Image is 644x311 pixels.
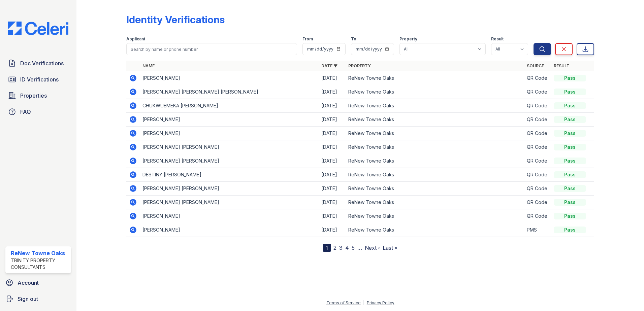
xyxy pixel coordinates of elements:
td: CHUKWUEMEKA [PERSON_NAME] [140,99,319,113]
div: Pass [554,89,586,95]
td: [PERSON_NAME] [140,127,319,140]
a: Property [348,63,371,68]
td: QR Code [524,196,551,209]
label: Result [491,36,504,42]
td: ReNew Towne Oaks [346,113,524,127]
td: [DATE] [319,154,346,168]
td: [PERSON_NAME] [PERSON_NAME] [140,182,319,196]
div: Pass [554,185,586,192]
div: | [363,300,364,305]
td: ReNew Towne Oaks [346,168,524,182]
span: ID Verifications [20,75,59,83]
span: Properties [20,92,47,100]
span: Sign out [18,295,38,303]
td: [PERSON_NAME] [140,209,319,223]
td: [PERSON_NAME] [140,113,319,127]
td: ReNew Towne Oaks [346,71,524,85]
a: FAQ [5,105,71,118]
td: QR Code [524,140,551,154]
a: Next › [365,244,380,251]
a: Doc Verifications [5,57,71,70]
div: Pass [554,75,586,81]
td: ReNew Towne Oaks [346,127,524,140]
label: From [302,36,313,42]
a: Privacy Policy [367,300,394,305]
td: [DATE] [319,196,346,209]
td: QR Code [524,209,551,223]
div: Pass [554,158,586,164]
a: 4 [345,244,349,251]
td: QR Code [524,99,551,113]
label: Property [399,36,417,42]
td: QR Code [524,85,551,99]
td: [DATE] [319,127,346,140]
label: Applicant [126,36,145,42]
td: [PERSON_NAME] [140,223,319,237]
a: Last » [383,244,397,251]
a: Sign out [3,292,74,306]
td: ReNew Towne Oaks [346,85,524,99]
td: [DATE] [319,168,346,182]
div: Trinity Property Consultants [11,257,68,271]
td: ReNew Towne Oaks [346,182,524,196]
span: FAQ [20,108,31,116]
td: PMS [524,223,551,237]
a: 5 [352,244,355,251]
img: CE_Logo_Blue-a8612792a0a2168367f1c8372b55b34899dd931a85d93a1a3d3e32e68fde9ad4.png [3,22,74,35]
td: [DATE] [319,85,346,99]
span: Doc Verifications [20,59,64,67]
a: Properties [5,89,71,102]
td: [DATE] [319,223,346,237]
div: Pass [554,102,586,109]
div: Pass [554,213,586,219]
td: [DATE] [319,140,346,154]
td: [PERSON_NAME] [PERSON_NAME] [PERSON_NAME] [140,85,319,99]
td: ReNew Towne Oaks [346,140,524,154]
a: Source [527,63,544,68]
a: Terms of Service [326,300,361,305]
td: QR Code [524,127,551,140]
td: [DATE] [319,113,346,127]
td: QR Code [524,154,551,168]
td: QR Code [524,71,551,85]
div: ReNew Towne Oaks [11,249,68,257]
td: [PERSON_NAME] [140,71,319,85]
td: QR Code [524,168,551,182]
div: Pass [554,227,586,233]
td: [DATE] [319,209,346,223]
td: [PERSON_NAME] [PERSON_NAME] [140,154,319,168]
a: Name [142,63,155,68]
div: Identity Verifications [126,13,225,26]
a: ID Verifications [5,73,71,86]
td: ReNew Towne Oaks [346,209,524,223]
td: [PERSON_NAME] [PERSON_NAME] [140,196,319,209]
div: Pass [554,116,586,123]
td: ReNew Towne Oaks [346,196,524,209]
td: ReNew Towne Oaks [346,99,524,113]
span: … [357,244,362,252]
td: [PERSON_NAME] [PERSON_NAME] [140,140,319,154]
td: [DATE] [319,99,346,113]
a: Account [3,276,74,289]
td: ReNew Towne Oaks [346,154,524,168]
div: Pass [554,130,586,137]
div: Pass [554,144,586,150]
td: QR Code [524,182,551,196]
div: 1 [323,244,331,252]
input: Search by name or phone number [126,43,297,55]
td: [DATE] [319,71,346,85]
a: Date ▼ [321,63,337,68]
div: Pass [554,199,586,206]
div: Pass [554,171,586,178]
a: Result [554,63,570,68]
a: 3 [339,244,343,251]
td: [DATE] [319,182,346,196]
td: DESTINY [PERSON_NAME] [140,168,319,182]
span: Account [18,279,39,287]
td: ReNew Towne Oaks [346,223,524,237]
a: 2 [333,244,336,251]
td: QR Code [524,113,551,127]
label: To [351,36,356,42]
